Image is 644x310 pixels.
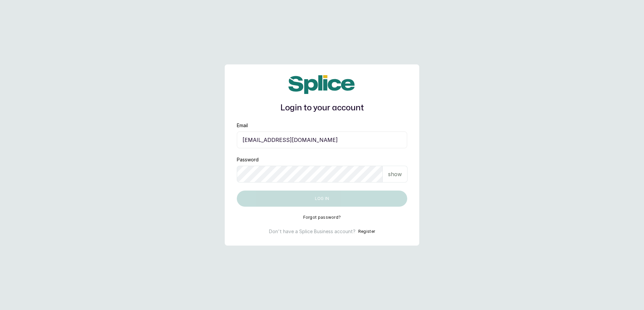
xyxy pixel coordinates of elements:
label: Email [237,122,248,129]
p: show [388,170,402,178]
button: Log in [237,191,407,207]
p: Don't have a Splice Business account? [269,228,356,235]
h1: Login to your account [237,102,407,114]
input: email@acme.com [237,132,407,148]
button: Forgot password? [303,215,341,220]
label: Password [237,156,259,163]
button: Register [358,228,375,235]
